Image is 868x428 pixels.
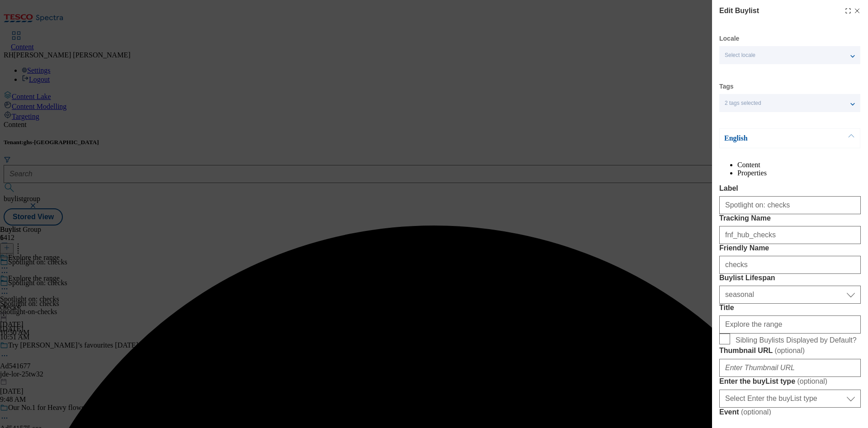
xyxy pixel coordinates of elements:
input: Enter Tracking Name [719,226,861,244]
input: Enter Title [719,315,861,334]
input: Enter Friendly Name [719,256,861,274]
span: ( optional ) [797,377,827,385]
label: Tags [719,84,734,89]
input: Enter Thumbnail URL [719,359,861,377]
span: Sibling Buylists Displayed by Default? [736,336,857,344]
label: Title [719,304,861,312]
span: ( optional ) [741,408,771,416]
li: Properties [737,169,861,177]
label: Locale [719,36,739,41]
label: Thumbnail URL [719,346,861,355]
span: 2 tags selected [725,100,761,107]
input: Enter Label [719,196,861,214]
label: Enter the buyList type [719,377,861,386]
label: Label [719,184,861,193]
p: English [724,134,819,143]
label: Event [719,408,861,417]
label: Friendly Name [719,244,861,252]
label: Buylist Lifespan [719,274,861,282]
span: ( optional ) [774,347,805,354]
button: 2 tags selected [719,94,860,112]
span: Select locale [725,52,755,59]
h4: Edit Buylist [719,5,759,16]
button: Select locale [719,46,860,64]
li: Content [737,161,861,169]
label: Tracking Name [719,214,861,222]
